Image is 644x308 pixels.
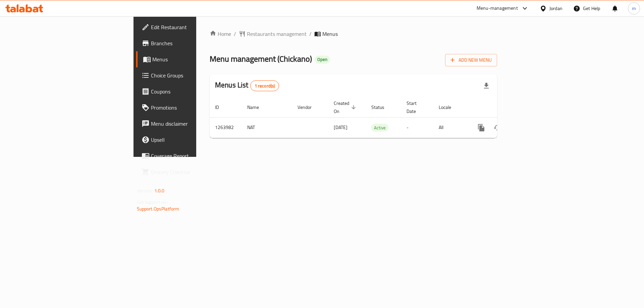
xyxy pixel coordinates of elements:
[136,67,241,83] a: Choice Groups
[215,103,228,111] span: ID
[151,168,236,176] span: Grocery Checklist
[445,54,497,66] button: Add New Menu
[489,120,505,136] button: Change Status
[251,83,279,89] span: 1 record(s)
[439,103,460,111] span: Locale
[250,80,279,91] div: Total records count
[478,78,494,94] div: Export file
[549,5,562,12] div: Jordan
[309,30,312,38] li: /
[407,99,425,115] span: Start Date
[371,103,393,111] span: Status
[137,198,168,206] span: Get support on:
[473,120,489,136] button: more
[210,30,497,38] nav: breadcrumb
[315,56,330,64] div: Open
[334,123,347,132] span: [DATE]
[136,132,241,148] a: Upsell
[242,117,292,138] td: NAT
[151,87,236,96] span: Coupons
[136,100,241,116] a: Promotions
[136,148,241,164] a: Coverage Report
[137,186,153,195] span: Version:
[247,30,307,38] span: Restaurants management
[151,104,236,112] span: Promotions
[239,30,307,38] a: Restaurants management
[468,97,543,118] th: Actions
[210,51,312,66] span: Menu management ( Chickano )
[334,99,358,115] span: Created On
[322,30,338,38] span: Menus
[154,186,165,195] span: 1.0.0
[371,124,388,132] span: Active
[151,120,236,128] span: Menu disclaimer
[137,204,179,213] a: Support.OpsPlatform
[136,35,241,51] a: Branches
[151,136,236,144] span: Upsell
[210,97,543,138] table: enhanced table
[151,39,236,47] span: Branches
[477,4,518,12] div: Menu-management
[136,164,241,180] a: Grocery Checklist
[136,19,241,35] a: Edit Restaurant
[151,23,236,31] span: Edit Restaurant
[136,83,241,100] a: Coupons
[247,103,268,111] span: Name
[136,116,241,132] a: Menu disclaimer
[433,117,468,138] td: All
[401,117,433,138] td: -
[298,103,320,111] span: Vendor
[215,80,279,91] h2: Menus List
[315,57,330,62] span: Open
[632,5,636,12] span: m
[151,152,236,160] span: Coverage Report
[151,71,236,79] span: Choice Groups
[450,56,492,64] span: Add New Menu
[136,51,241,67] a: Menus
[152,55,236,63] span: Menus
